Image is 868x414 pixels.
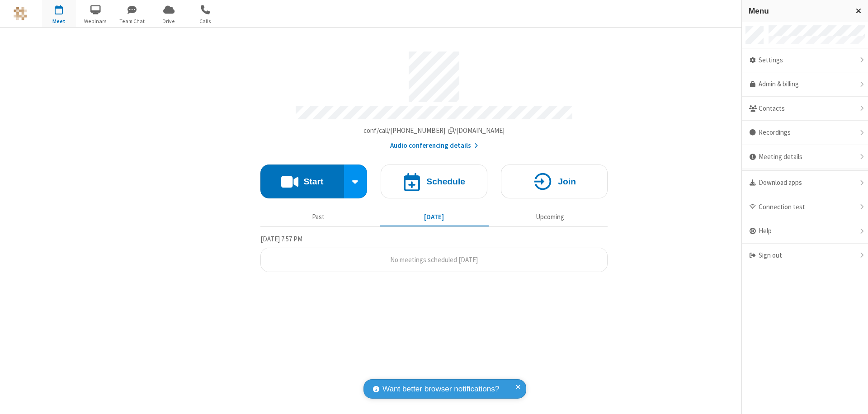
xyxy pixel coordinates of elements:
div: Connection test [742,195,868,220]
div: Meeting details [742,145,868,169]
span: Want better browser notifications? [382,383,499,395]
div: Download apps [742,171,868,195]
h4: Join [558,177,576,186]
h4: Schedule [426,177,465,186]
span: No meetings scheduled [DATE] [390,255,478,264]
span: Calls [189,17,222,25]
iframe: Chat [845,390,861,408]
span: Team Chat [115,17,149,25]
span: Copy my meeting room link [363,126,505,135]
div: Sign out [742,244,868,268]
div: Contacts [742,97,868,121]
div: Help [742,219,868,244]
div: Recordings [742,121,868,145]
h4: Start [303,177,323,186]
span: [DATE] 7:57 PM [260,235,302,243]
button: Schedule [381,165,487,198]
button: Past [264,208,373,226]
button: Upcoming [495,208,604,226]
button: Copy my meeting room linkCopy my meeting room link [363,126,505,136]
div: Start conference options [344,165,368,198]
button: Audio conferencing details [390,141,478,151]
a: Admin & billing [742,72,868,97]
img: QA Selenium DO NOT DELETE OR CHANGE [14,7,27,20]
h3: Menu [749,7,848,15]
section: Today's Meetings [260,234,608,273]
section: Account details [260,45,608,151]
button: Start [260,165,344,198]
div: Settings [742,48,868,73]
span: Meet [42,17,76,25]
button: Join [501,165,608,198]
button: [DATE] [380,208,489,226]
span: Webinars [79,17,113,25]
span: Drive [152,17,186,25]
